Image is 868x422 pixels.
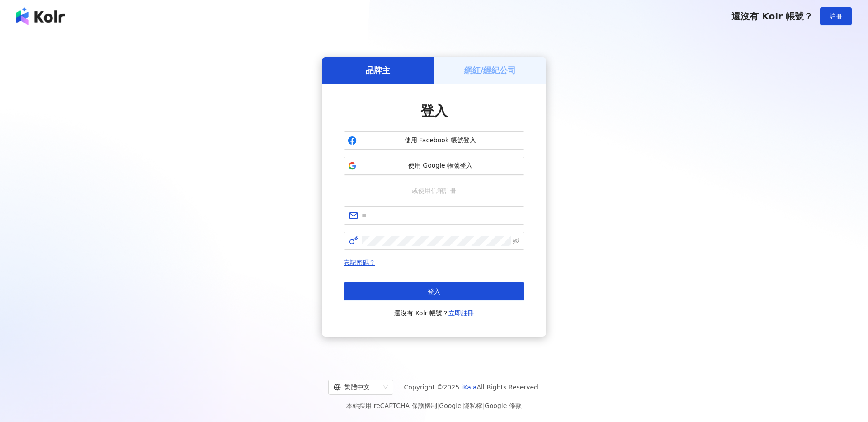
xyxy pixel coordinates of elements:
[482,402,485,409] span: |
[428,288,440,295] span: 登入
[16,7,65,25] img: logo
[420,103,448,119] span: 登入
[513,238,519,244] span: eye-invisible
[344,131,524,150] button: 使用 Facebook 帳號登入
[439,402,482,409] a: Google 隱私權
[437,402,439,409] span: |
[360,136,520,145] span: 使用 Facebook 帳號登入
[334,380,380,394] div: 繁體中文
[344,259,375,266] a: 忘記密碼？
[344,157,524,175] button: 使用 Google 帳號登入
[448,309,474,317] a: 立即註冊
[346,400,521,411] span: 本站採用 reCAPTCHA 保護機制
[485,402,522,409] a: Google 條款
[820,7,852,25] button: 註冊
[404,382,540,393] span: Copyright © 2025 All Rights Reserved.
[462,384,477,391] a: iKala
[731,11,813,22] span: 還沒有 Kolr 帳號？
[366,65,390,76] h5: 品牌主
[344,282,524,300] button: 登入
[360,161,520,170] span: 使用 Google 帳號登入
[394,308,474,319] span: 還沒有 Kolr 帳號？
[464,65,516,76] h5: 網紅/經紀公司
[406,186,462,196] span: 或使用信箱註冊
[830,13,842,20] span: 註冊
